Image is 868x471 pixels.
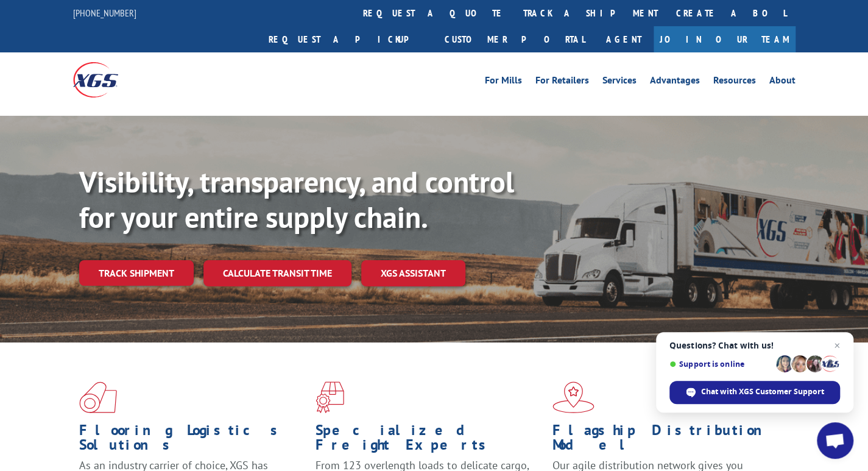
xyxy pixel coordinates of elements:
[79,163,514,236] b: Visibility, transparency, and control for your entire supply chain.
[79,423,306,458] h1: Flooring Logistics Solutions
[79,381,117,413] img: xgs-icon-total-supply-chain-intelligence-red
[830,338,844,353] span: Close chat
[79,260,194,286] a: Track shipment
[669,341,840,350] span: Questions? Chat with us!
[259,26,436,52] a: Request a pickup
[316,381,344,413] img: xgs-icon-focused-on-flooring-red
[436,26,594,52] a: Customer Portal
[817,422,853,459] div: Open chat
[73,7,136,19] a: [PHONE_NUMBER]
[594,26,654,52] a: Agent
[485,76,522,89] a: For Mills
[701,386,824,397] span: Chat with XGS Customer Support
[650,76,700,89] a: Advantages
[769,76,796,89] a: About
[316,423,543,458] h1: Specialized Freight Experts
[535,76,589,89] a: For Retailers
[203,260,351,286] a: Calculate transit time
[654,26,796,52] a: Join Our Team
[669,359,772,369] span: Support is online
[361,260,465,286] a: XGS ASSISTANT
[713,76,756,89] a: Resources
[552,381,595,413] img: xgs-icon-flagship-distribution-model-red
[602,76,637,89] a: Services
[552,423,780,458] h1: Flagship Distribution Model
[669,381,840,404] div: Chat with XGS Customer Support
